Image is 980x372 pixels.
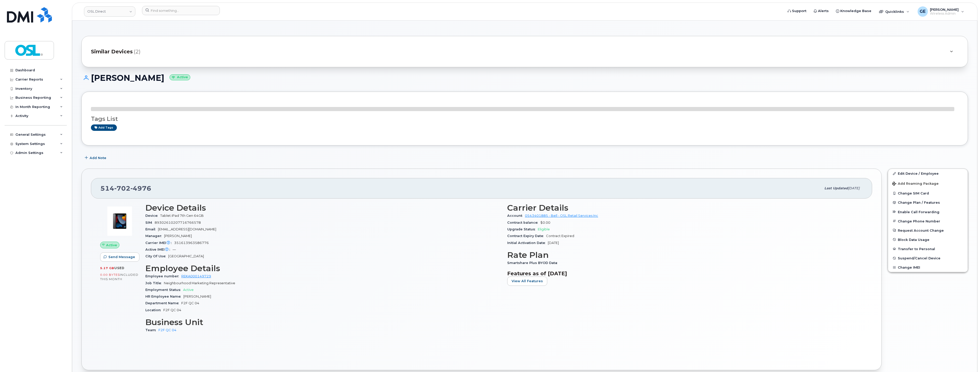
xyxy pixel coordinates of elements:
[145,301,181,305] span: Department Name
[888,217,968,226] button: Change Phone Number
[145,241,174,245] span: Carrier IMEI
[507,203,863,212] h3: Carrier Details
[104,206,135,237] img: image20231002-3703462-pkdcrn.jpeg
[114,266,125,270] span: used
[145,254,168,258] span: City Of Use
[108,254,135,259] span: Send Message
[507,234,546,238] span: Contract Expiry Date
[91,48,133,55] span: Similar Devices
[100,252,139,262] button: Send Message
[888,178,968,189] button: Add Roaming Package
[145,328,158,332] span: Team
[100,184,151,192] span: 514
[158,328,176,332] a: F2F QC 04
[145,318,501,327] h3: Business Unit
[888,226,968,235] button: Request Account Change
[183,295,211,298] span: [PERSON_NAME]
[145,288,183,292] span: Employment Status
[91,116,958,122] h3: Tags List
[507,241,548,245] span: Initial Activation Date
[114,184,130,192] span: 702
[888,169,968,178] a: Edit Device / Employee
[145,281,164,285] span: Job Title
[538,227,550,231] span: Eligible
[181,274,211,278] a: REKA000149729
[90,155,106,160] span: Add Note
[164,281,235,285] span: Neighbourhood Marketing Representative
[100,266,114,270] span: 5.17 GB
[898,210,939,214] span: Enable Call Forwarding
[888,235,968,244] button: Block Data Usage
[507,261,560,265] span: Smartshare Plus BYOD Data
[540,221,550,224] span: $0.00
[145,221,155,224] span: SIM
[898,256,940,260] span: Suspend/Cancel Device
[174,241,209,245] span: 351613963586776
[145,203,501,212] h3: Device Details
[512,279,543,283] span: View All Features
[145,227,158,231] span: Email
[145,274,181,278] span: Employee number
[888,198,968,207] button: Change Plan / Features
[145,214,160,218] span: Device
[169,74,190,80] small: Active
[507,250,863,260] h3: Rate Plan
[134,48,140,55] span: (2)
[548,241,559,245] span: [DATE]
[892,182,939,187] span: Add Roaming Package
[181,301,199,305] span: F2F QC 04
[145,264,501,273] h3: Employee Details
[145,248,173,251] span: Active IMEI
[158,227,216,231] span: [EMAIL_ADDRESS][DOMAIN_NAME]
[130,184,151,192] span: 4976
[507,270,863,277] h3: Features as of [DATE]
[164,234,192,238] span: [PERSON_NAME]
[507,221,540,224] span: Contract balance
[81,73,968,82] h1: [PERSON_NAME]
[145,308,163,312] span: Location
[898,201,940,204] span: Change Plan / Features
[888,253,968,263] button: Suspend/Cancel Device
[888,244,968,253] button: Transfer to Personal
[173,248,176,251] span: —
[81,153,111,162] button: Add Note
[546,234,574,238] span: Contract Expired
[155,221,201,224] span: 89302610207716766578
[507,214,525,218] span: Account
[183,288,194,292] span: Active
[824,186,848,190] span: Last updated
[145,295,183,298] span: HR Employee Name
[888,207,968,217] button: Enable Call Forwarding
[888,263,968,272] button: Change IMEI
[168,254,204,258] span: [GEOGRAPHIC_DATA]
[507,227,538,231] span: Upgrade Status
[163,308,181,312] span: F2F QC 04
[106,243,117,248] span: Active
[507,277,547,286] button: View All Features
[145,234,164,238] span: Manager
[100,273,138,281] span: included this month
[91,124,117,131] a: Add tags
[888,189,968,198] button: Change SIM Card
[525,214,598,218] a: 0543401885 - Bell - OSL Retail Services Inc
[848,186,860,190] span: [DATE]
[100,273,120,277] span: 0.00 Bytes
[160,214,204,218] span: Tablet iPad 7th Gen 64GB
